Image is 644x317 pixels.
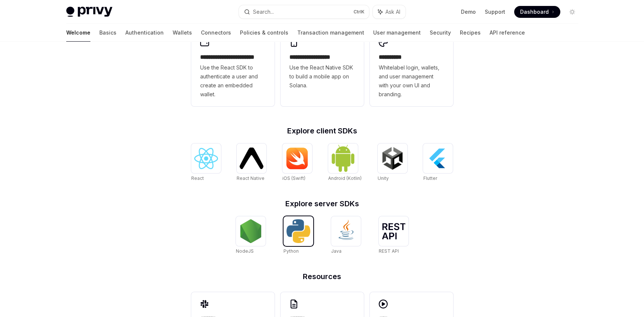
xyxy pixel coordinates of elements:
img: Python [286,219,310,243]
span: React Native [237,175,265,181]
a: React NativeReact Native [237,143,266,182]
a: ReactReact [191,143,221,182]
a: FlutterFlutter [423,143,453,182]
span: Android (Kotlin) [328,175,362,181]
a: Welcome [66,24,90,42]
a: Support [485,8,505,16]
img: Java [334,219,358,243]
a: **** **** **** ***Use the React Native SDK to build a mobile app on Solana. [281,30,364,106]
span: REST API [379,248,399,254]
a: Wallets [173,24,192,42]
a: iOS (Swift)iOS (Swift) [282,143,312,182]
a: Transaction management [297,24,364,42]
span: NodeJS [236,248,254,254]
span: iOS (Swift) [282,175,305,181]
a: Connectors [201,24,231,42]
img: iOS (Swift) [285,147,309,169]
span: Python [283,248,299,254]
img: Unity [381,146,404,170]
button: Toggle dark mode [566,6,578,18]
a: Dashboard [514,6,560,18]
img: NodeJS [239,219,263,243]
a: Authentication [125,24,164,42]
span: Dashboard [520,8,549,16]
h2: Explore server SDKs [191,200,453,207]
button: Ask AI [373,5,406,19]
a: **** *****Whitelabel login, wallets, and user management with your own UI and branding. [370,30,453,106]
img: light logo [66,7,112,17]
a: UnityUnity [378,143,407,182]
span: Unity [378,175,389,181]
img: React Native [240,148,263,169]
a: API reference [490,24,525,42]
a: NodeJSNodeJS [236,216,266,255]
a: PythonPython [283,216,313,255]
span: Whitelabel login, wallets, and user management with your own UI and branding. [379,63,444,99]
img: Android (Kotlin) [331,144,355,172]
a: User management [373,24,421,42]
img: Flutter [426,146,450,170]
div: Search... [253,7,274,16]
a: Policies & controls [240,24,288,42]
span: Java [331,248,342,254]
h2: Explore client SDKs [191,127,453,135]
button: Search...CtrlK [239,5,369,19]
img: React [194,148,218,169]
span: Ctrl K [353,9,365,15]
span: Flutter [423,175,437,181]
span: React [191,175,204,181]
a: Demo [461,8,476,16]
span: Ask AI [385,8,400,16]
a: JavaJava [331,216,361,255]
span: Use the React SDK to authenticate a user and create an embedded wallet. [200,63,266,99]
img: REST API [382,223,406,239]
a: Android (Kotlin)Android (Kotlin) [328,143,362,182]
h2: Resources [191,273,453,280]
a: Recipes [460,24,481,42]
span: Use the React Native SDK to build a mobile app on Solana. [289,63,355,90]
a: Security [430,24,451,42]
a: Basics [99,24,116,42]
a: REST APIREST API [379,216,408,255]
